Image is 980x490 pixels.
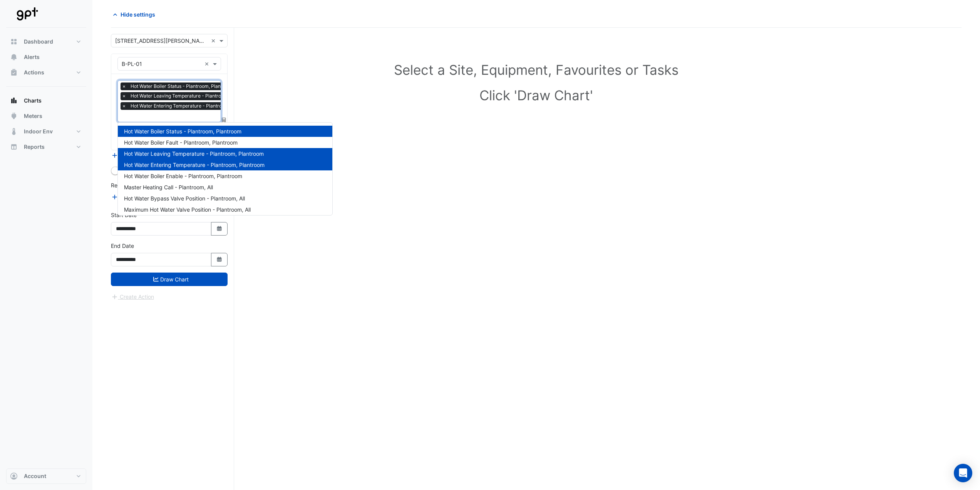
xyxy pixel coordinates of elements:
span: × [121,92,127,100]
span: Hot Water Boiler Fault - Plantroom, Plantroom [124,139,238,146]
app-icon: Dashboard [10,38,18,45]
span: Alerts [24,53,40,61]
img: Company Logo [9,6,44,22]
span: × [121,102,127,110]
button: Draw Chart [111,273,228,286]
label: End Date [111,242,134,250]
span: Hot Water Entering Temperature - Plantroom, Plantroom [124,162,265,168]
h1: Select a Site, Equipment, Favourites or Tasks [128,62,945,78]
span: Hot Water Leaving Temperature - Plantroom, Plantroom [124,150,264,157]
span: × [121,83,127,90]
fa-icon: Select Date [216,226,223,232]
span: Hot Water Boiler Enable - Plantroom, Plantroom [124,173,242,179]
span: Meters [24,112,42,120]
span: Indoor Env [24,128,53,135]
span: Hot Water Boiler Status - Plantroom, Plantroom [124,128,241,135]
app-icon: Actions [10,69,18,76]
button: Hide settings [111,8,160,21]
span: Hot Water Leaving Temperature - Plantroom, Plantroom [129,92,255,100]
span: Maximum Hot Water Valve Position - Plantroom, All [124,206,251,213]
span: Hot Water Bypass Valve Position - Plantroom, All [124,195,245,202]
app-icon: Alerts [10,53,18,61]
app-icon: Meters [10,112,18,120]
span: Actions [24,69,44,76]
button: Charts [6,93,86,108]
span: Clear [204,60,211,68]
button: Actions [6,65,86,80]
button: Add Equipment [111,151,157,160]
button: Dashboard [6,34,86,49]
app-icon: Charts [10,97,18,104]
span: Hot Water Boiler Status - Plantroom, Plantroom [129,83,236,90]
label: Reference Lines [111,181,151,189]
fa-icon: Select Date [216,256,223,263]
button: Alerts [6,49,86,65]
button: Reports [6,139,86,155]
span: Master Heating Call - Plantroom, All [124,184,213,190]
span: Account [24,472,46,480]
span: Reports [24,143,45,151]
span: Charts [24,97,42,104]
span: Hide settings [121,10,155,19]
div: Open Intercom Messenger [954,464,972,482]
h1: Click 'Draw Chart' [128,87,945,103]
button: Account [6,468,86,484]
button: Indoor Env [6,124,86,139]
span: Dashboard [24,38,53,45]
div: Options List [118,123,332,215]
span: Hot Water Entering Temperature - Plantroom, Plantroom [129,102,256,110]
app-icon: Reports [10,143,18,151]
label: Start Date [111,211,137,219]
span: Clear [211,37,218,45]
app-escalated-ticket-create-button: Please draw the charts first [111,293,154,300]
app-icon: Indoor Env [10,128,18,135]
button: Add Reference Line [111,193,168,202]
button: Meters [6,108,86,124]
span: Choose Function [221,117,228,123]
